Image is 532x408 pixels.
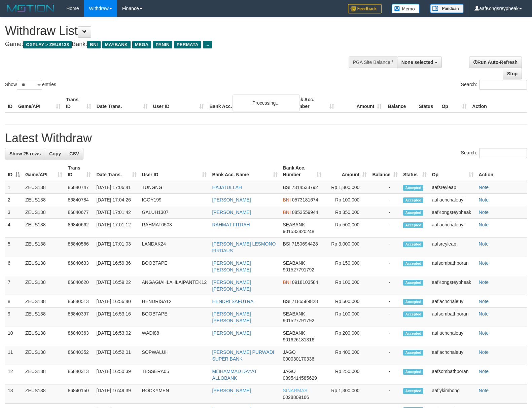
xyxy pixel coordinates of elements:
[65,346,94,365] td: 86840352
[209,162,280,181] th: Bank Acc. Name: activate to sort column ascending
[479,197,489,202] a: Note
[65,384,94,404] td: 86840150
[23,365,65,384] td: ZEUS138
[479,299,489,304] a: Note
[369,308,400,327] td: -
[324,257,369,276] td: Rp 150,000
[23,162,65,181] th: Game/API: activate to sort column ascending
[5,132,527,145] h1: Latest Withdraw
[403,261,423,266] span: Accepted
[65,257,94,276] td: 86840633
[429,295,476,308] td: aaflachchaleuy
[139,327,210,346] td: WADI88
[65,365,94,384] td: 86840313
[369,238,400,257] td: -
[5,327,23,346] td: 10
[400,162,429,181] th: Status: activate to sort column ascending
[397,57,442,68] button: None selected
[139,295,210,308] td: HENDRISA12
[369,295,400,308] td: -
[324,384,369,404] td: Rp 1,300,000
[94,295,139,308] td: [DATE] 16:56:40
[212,311,251,323] a: [PERSON_NAME] [PERSON_NAME]
[212,388,251,393] a: [PERSON_NAME]
[65,238,94,257] td: 86840566
[5,276,23,295] td: 7
[203,41,212,48] span: ...
[384,94,416,113] th: Balance
[5,24,348,38] h1: Withdraw List
[324,276,369,295] td: Rp 100,000
[49,151,61,156] span: Copy
[23,295,65,308] td: ZEUS138
[139,219,210,238] td: RAHMAT0503
[23,238,65,257] td: ZEUS138
[5,148,45,159] a: Show 25 rows
[65,181,94,194] td: 86840747
[416,94,439,113] th: Status
[429,276,476,295] td: aafKongsreypheak
[150,94,207,113] th: User ID
[369,346,400,365] td: -
[212,197,251,202] a: [PERSON_NAME]
[292,299,318,304] span: Copy 7186589828 to clipboard
[469,94,527,113] th: Action
[324,162,369,181] th: Amount: activate to sort column ascending
[349,57,397,68] div: PGA Site Balance /
[479,369,489,374] a: Note
[233,95,300,111] div: Processing...
[5,206,23,219] td: 3
[23,41,72,48] span: OXPLAY > ZEUS138
[429,238,476,257] td: aafsreyleap
[139,194,210,206] td: IGOY199
[23,384,65,404] td: ZEUS138
[283,395,309,400] span: Copy 0028809166 to clipboard
[280,162,324,181] th: Bank Acc. Number: activate to sort column ascending
[65,219,94,238] td: 86840662
[369,162,400,181] th: Balance: activate to sort column ascending
[5,257,23,276] td: 6
[369,276,400,295] td: -
[289,94,337,113] th: Bank Acc. Number
[5,181,23,194] td: 1
[94,181,139,194] td: [DATE] 17:06:41
[5,295,23,308] td: 8
[139,238,210,257] td: LANDAK24
[479,280,489,285] a: Note
[403,299,423,305] span: Accepted
[5,80,56,90] label: Show entries
[207,94,289,113] th: Bank Acc. Name
[9,151,41,156] span: Show 25 rows
[5,308,23,327] td: 9
[212,210,251,215] a: [PERSON_NAME]
[430,4,464,13] img: panduan.png
[292,185,318,190] span: Copy 7314533792 to clipboard
[429,257,476,276] td: aafsombathboran
[87,41,100,48] span: BNI
[348,4,382,13] img: Feedback.jpg
[324,206,369,219] td: Rp 350,000
[5,3,56,13] img: MOTION_logo.png
[283,311,305,317] span: SEABANK
[479,349,489,355] a: Note
[429,384,476,404] td: aaflykimhong
[94,384,139,404] td: [DATE] 16:49:39
[65,194,94,206] td: 86840784
[5,41,348,48] h4: Game: Bank:
[479,241,489,247] a: Note
[324,365,369,384] td: Rp 250,000
[479,80,527,90] input: Search:
[23,327,65,346] td: ZEUS138
[283,229,314,234] span: Copy 901533820248 to clipboard
[212,369,257,381] a: MLIHAMMAD DAYAT ALLOBANK
[139,181,210,194] td: TUNGNG
[401,60,433,65] span: None selected
[479,185,489,190] a: Note
[15,94,63,113] th: Game/API
[283,241,291,247] span: BSI
[5,162,23,181] th: ID: activate to sort column descending
[94,346,139,365] td: [DATE] 16:52:01
[94,206,139,219] td: [DATE] 17:01:42
[283,356,314,362] span: Copy 000030170336 to clipboard
[369,181,400,194] td: -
